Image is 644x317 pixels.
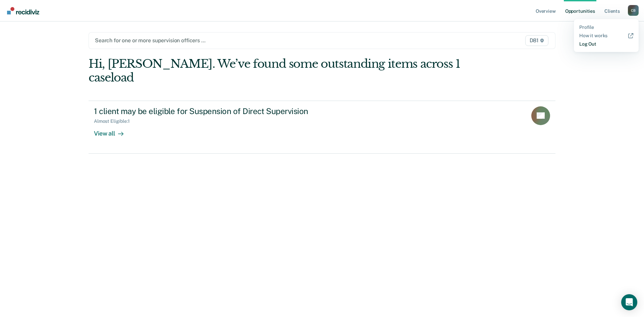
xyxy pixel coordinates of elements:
div: View all [94,124,131,137]
div: Open Intercom Messenger [621,294,637,310]
div: C B [628,5,639,16]
img: Recidiviz [7,7,39,14]
span: D81 [525,35,548,46]
div: Hi, [PERSON_NAME]. We’ve found some outstanding items across 1 caseload [89,57,462,85]
a: How it works [579,33,633,39]
a: Profile [579,24,633,30]
a: Log Out [579,41,633,47]
div: Almost Eligible : 1 [94,118,135,124]
button: Profile dropdown button [628,5,639,16]
a: 1 client may be eligible for Suspension of Direct SupervisionAlmost Eligible:1View all [89,101,555,154]
div: 1 client may be eligible for Suspension of Direct Supervision [94,106,329,116]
